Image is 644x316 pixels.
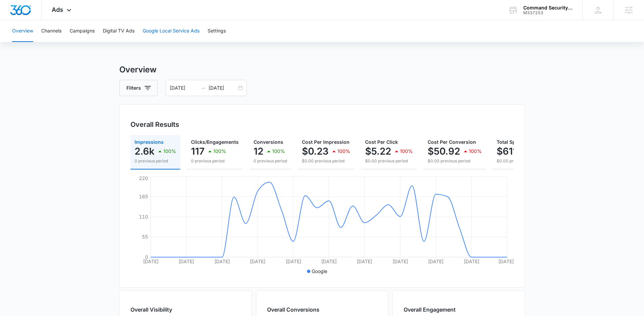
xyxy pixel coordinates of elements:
[130,119,179,130] h3: Overall Results
[191,146,205,157] p: 117
[135,146,154,157] p: 2.6k
[285,258,301,264] tspan: [DATE]
[267,306,319,314] h2: Overall Conversions
[143,258,159,264] tspan: [DATE]
[11,11,16,16] img: logo_orange.svg
[191,139,239,145] span: Clicks/Engagements
[143,20,199,42] button: Google Local Service Ads
[365,146,391,157] p: $5.22
[208,20,226,42] button: Settings
[145,254,148,260] tspan: 0
[213,149,226,154] p: 100%
[12,20,33,42] button: Overview
[312,268,327,275] p: Google
[302,158,350,164] p: $0.00 previous period
[200,85,206,91] span: to
[302,146,329,157] p: $0.23
[497,158,553,164] p: $0.00 previous period
[119,64,525,76] h3: Overview
[428,258,444,264] tspan: [DATE]
[139,194,148,199] tspan: 165
[523,5,573,10] div: account name
[139,214,148,220] tspan: 110
[428,158,482,164] p: $0.00 previous period
[130,306,180,314] h2: Overall Visibility
[302,139,350,145] span: Cost Per Impression
[498,258,514,264] tspan: [DATE]
[254,158,287,164] p: 0 previous period
[139,175,148,181] tspan: 220
[272,149,285,154] p: 100%
[250,258,265,264] tspan: [DATE]
[200,85,206,91] span: swap-right
[135,158,176,164] p: 0 previous period
[11,18,16,23] img: website_grey.svg
[254,139,283,145] span: Conversions
[404,306,456,314] h2: Overall Engagement
[337,149,350,154] p: 100%
[209,84,237,92] input: End date
[321,258,337,264] tspan: [DATE]
[70,20,95,42] button: Campaigns
[497,146,531,157] p: $611.02
[142,234,148,240] tspan: 55
[135,139,164,145] span: Impressions
[41,20,62,42] button: Channels
[523,10,573,15] div: account id
[469,149,482,154] p: 100%
[18,18,74,23] div: Domain: [DOMAIN_NAME]
[214,258,230,264] tspan: [DATE]
[463,258,479,264] tspan: [DATE]
[103,20,135,42] button: Digital TV Ads
[497,139,524,145] span: Total Spend
[170,84,198,92] input: Start date
[392,258,408,264] tspan: [DATE]
[26,40,61,44] div: Domain Overview
[67,39,73,45] img: tab_keywords_by_traffic_grey.svg
[365,139,398,145] span: Cost Per Click
[18,39,24,45] img: tab_domain_overview_orange.svg
[357,258,372,264] tspan: [DATE]
[52,6,63,13] span: Ads
[365,158,413,164] p: $0.00 previous period
[75,40,114,44] div: Keywords by Traffic
[163,149,176,154] p: 100%
[119,80,158,96] button: Filters
[428,146,460,157] p: $50.92
[19,11,33,16] div: v 4.0.25
[428,139,476,145] span: Cost Per Conversion
[400,149,413,154] p: 100%
[178,258,194,264] tspan: [DATE]
[191,158,239,164] p: 0 previous period
[254,146,263,157] p: 12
